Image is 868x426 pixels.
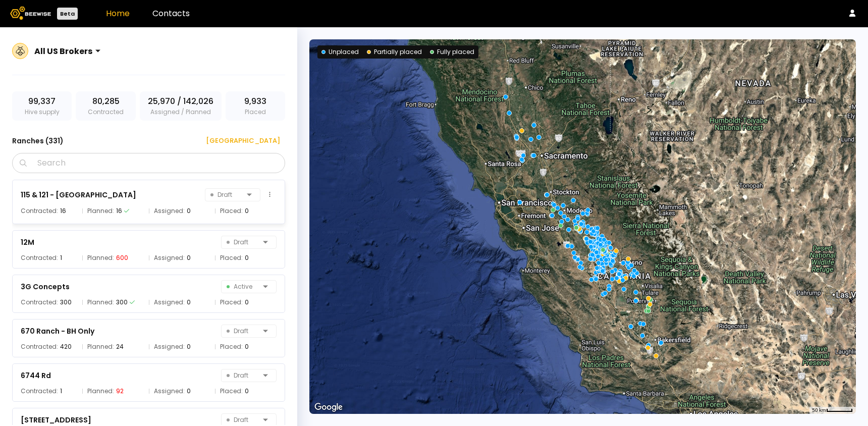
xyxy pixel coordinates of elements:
[809,407,856,414] button: Map Scale: 50 km per 49 pixels
[245,206,249,216] div: 0
[312,401,345,414] a: Open this area in Google Maps (opens a new window)
[12,91,72,121] div: Hive supply
[60,206,66,216] div: 16
[227,414,259,426] span: Draft
[21,325,94,337] div: 670 Ranch - BH Only
[220,206,243,216] span: Placed:
[154,253,185,263] span: Assigned:
[220,342,243,352] span: Placed:
[21,369,51,382] div: 6744 Rd
[60,297,72,307] div: 300
[154,206,185,216] span: Assigned:
[321,47,359,57] div: Unplaced
[116,386,124,396] div: 92
[21,189,136,201] div: 115 & 121 - [GEOGRAPHIC_DATA]
[21,281,70,293] div: 3G Concepts
[12,134,64,148] h3: Ranches ( 331 )
[116,342,124,352] div: 24
[21,297,58,307] span: Contracted:
[154,386,185,396] span: Assigned:
[148,95,213,108] span: 25,970 / 142,026
[92,95,120,108] span: 80,285
[245,386,249,396] div: 0
[87,253,114,263] span: Planned:
[116,297,128,307] div: 300
[60,386,62,396] div: 1
[220,297,243,307] span: Placed:
[220,386,243,396] span: Placed:
[367,47,422,57] div: Partially placed
[187,253,191,263] div: 0
[87,206,114,216] span: Planned:
[227,236,259,248] span: Draft
[152,8,190,19] a: Contacts
[227,281,259,293] span: Active
[21,386,58,396] span: Contracted:
[199,136,280,146] div: [GEOGRAPHIC_DATA]
[21,342,58,352] span: Contracted:
[140,91,222,121] div: Assigned / Planned
[210,189,243,201] span: Draft
[194,133,285,149] button: [GEOGRAPHIC_DATA]
[21,414,91,426] div: [STREET_ADDRESS]
[28,95,56,108] span: 99,337
[312,401,345,414] img: Google
[227,325,259,337] span: Draft
[60,253,62,263] div: 1
[154,342,185,352] span: Assigned:
[87,386,114,396] span: Planned:
[244,95,266,108] span: 9,933
[227,369,259,382] span: Draft
[245,342,249,352] div: 0
[154,297,185,307] span: Assigned:
[812,407,826,413] span: 50 km
[87,297,114,307] span: Planned:
[10,7,51,20] img: Beewise logo
[21,253,58,263] span: Contracted:
[34,45,92,58] div: All US Brokers
[430,47,474,57] div: Fully placed
[116,253,128,263] div: 600
[106,8,130,19] a: Home
[60,342,72,352] div: 420
[76,91,135,121] div: Contracted
[116,206,122,216] div: 16
[245,297,249,307] div: 0
[245,253,249,263] div: 0
[87,342,114,352] span: Planned:
[226,91,285,121] div: Placed
[220,253,243,263] span: Placed:
[187,297,191,307] div: 0
[187,206,191,216] div: 0
[187,342,191,352] div: 0
[21,236,34,248] div: 12M
[57,8,78,20] div: Beta
[21,206,58,216] span: Contracted:
[187,386,191,396] div: 0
